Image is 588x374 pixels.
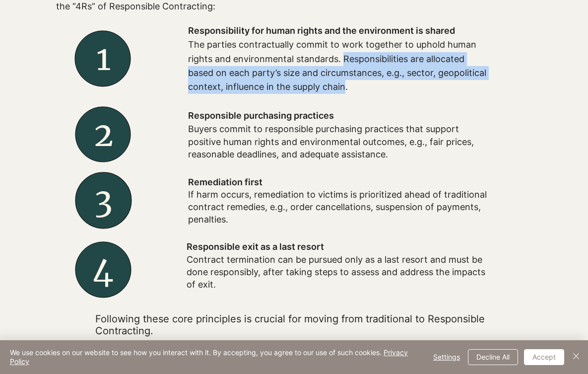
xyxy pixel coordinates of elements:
button: Close [570,348,582,366]
span: Settings [433,350,460,365]
p: ​Following these core principles is crucial for moving from traditional to Responsible Contracting. [95,313,488,337]
h2: 2 [56,112,150,157]
h2: 4 [70,247,136,293]
span: We use cookies on our website to see how you interact with it. By accepting, you agree to our use... [10,348,421,366]
button: Decline All [468,349,518,365]
p: If harm occurs, remediation to victims is prioritized ahead of traditional contract remedies, e.g... [188,188,489,226]
p: The parties contractually commit to work together to uphold human rights and environmental standa... [188,38,489,93]
h2: 3 [70,178,136,224]
button: Accept [524,349,564,365]
a: Privacy Policy [10,348,408,366]
h2: 1 [57,36,151,81]
span: Remediation first [188,177,262,187]
p: Buyers commit to responsible purchasing practices that support positive human rights and environm... [188,123,489,160]
span: Responsible exit as a last resort [187,241,324,252]
span: Responsibility for human rights and the environment is shared [188,25,455,36]
img: Close [570,350,582,362]
p: Contract termination can be pursued only as a last resort and must be done responsibly, after tak... [187,253,488,291]
span: Responsible purchasing practices [188,110,334,121]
